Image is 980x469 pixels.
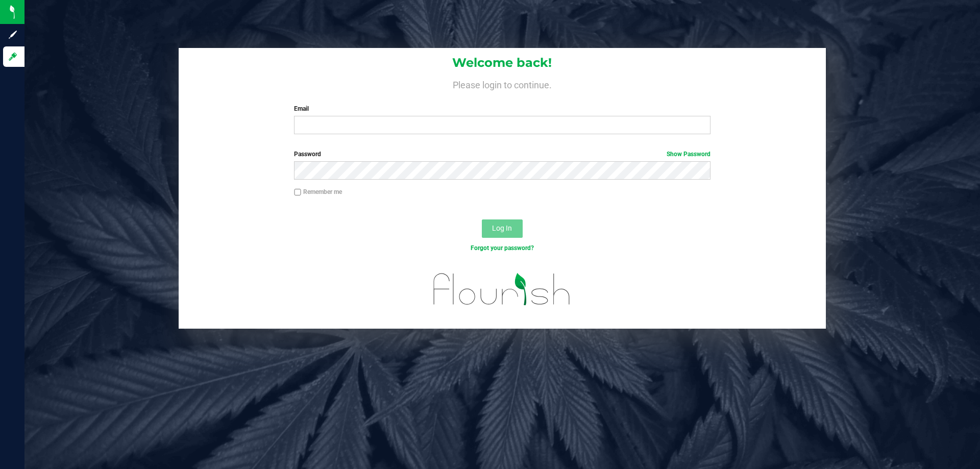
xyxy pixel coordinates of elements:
[294,187,342,196] label: Remember me
[492,224,512,232] span: Log In
[179,56,826,69] h1: Welcome back!
[294,104,710,113] label: Email
[667,151,710,158] a: Show Password
[179,78,826,90] h4: Please login to continue.
[294,189,301,196] input: Remember me
[8,30,18,40] inline-svg: Sign up
[482,219,523,238] button: Log In
[8,52,18,62] inline-svg: Log in
[471,244,534,252] a: Forgot your password?
[421,263,583,315] img: flourish_logo.svg
[294,151,321,158] span: Password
